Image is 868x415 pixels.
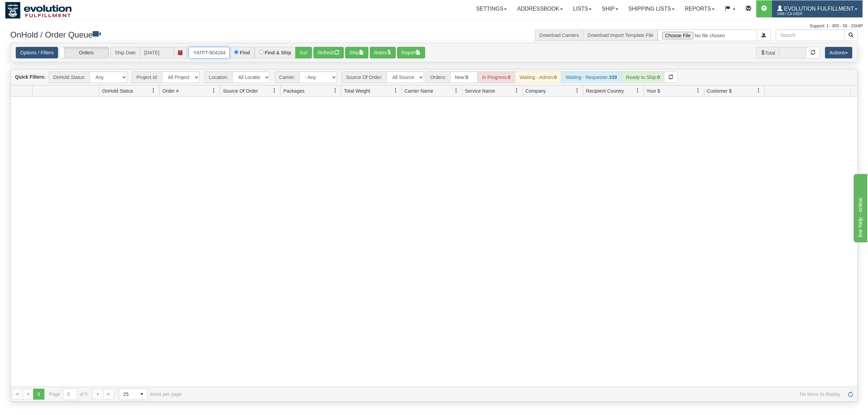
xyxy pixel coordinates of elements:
[450,71,478,83] div: New:
[587,32,653,38] a: Download Import Template File
[632,85,643,96] a: Recipient Country filter column settings
[852,173,867,242] iframe: chat widget
[845,389,856,400] a: Refresh
[49,71,90,83] span: OnHold Status:
[772,0,863,17] a: Evolution Fulfillment 1488 / CA User
[554,75,557,80] strong: 0
[597,0,623,17] a: Ship
[756,47,779,58] span: Total
[776,29,844,41] input: Search
[223,88,258,94] span: Source Of Order
[512,0,568,17] a: Addressbook
[370,47,396,58] button: Rates
[478,71,515,83] div: In Progress:
[622,71,665,83] div: Ready to Ship:
[680,0,720,17] a: Reports
[341,71,386,83] span: Source Of Order:
[707,88,732,94] span: Customer $
[450,85,462,96] a: Carrier Name filter column settings
[405,88,433,94] span: Carrier Name
[586,88,624,94] span: Recipient Country
[148,85,159,96] a: OnHold Status filter column settings
[132,71,162,83] span: Project Id:
[10,29,429,39] h3: OnHold / Order Queue
[571,85,583,96] a: Company filter column settings
[344,88,370,94] span: Total Weight
[119,388,182,400] span: items per page
[269,85,280,96] a: Source Of Order filter column settings
[568,0,597,17] a: Lists
[623,0,680,17] a: Shipping lists
[265,50,291,55] label: Find & Ship
[471,0,512,17] a: Settings
[561,71,621,83] div: Waiting - Requester:
[283,88,304,94] span: Packages
[844,29,858,41] button: Search
[11,69,857,85] div: grid toolbar
[136,389,147,400] span: select
[692,85,704,96] a: Your $ filter column settings
[329,85,341,96] a: Packages filter column settings
[658,29,757,41] input: Import
[123,391,132,398] span: 25
[240,50,250,55] label: Find
[657,75,660,80] strong: 0
[539,32,579,38] a: Download Carriers
[275,71,299,83] span: Carrier:
[5,4,63,12] div: live help - online
[753,85,764,96] a: Customer $ filter column settings
[609,75,617,80] strong: 339
[777,11,828,17] span: 1488 / CA User
[515,71,561,83] div: Waiting - Admin:
[466,75,469,80] strong: 5
[16,47,58,58] a: Options / Filters
[189,47,230,58] input: Order #
[508,75,511,80] strong: 0
[162,88,178,94] span: Order #
[783,6,854,12] span: Evolution Fulfillment
[313,47,344,58] button: Refresh
[526,88,546,94] span: Company
[110,47,140,58] span: Ship Date
[15,73,45,80] label: Quick Filters:
[511,85,523,96] a: Service Name filter column settings
[102,88,133,94] span: OnHold Status
[825,47,852,58] button: Actions
[397,47,425,58] button: Report
[647,88,660,94] span: Your $
[49,388,88,400] span: Page of 0
[345,47,368,58] button: Ship
[295,47,312,58] button: Go!
[208,85,220,96] a: Order # filter column settings
[33,389,44,400] span: Page 0
[60,47,109,58] label: Orders
[390,85,402,96] a: Total Weight filter column settings
[5,2,72,19] img: logo1488.jpg
[5,23,863,29] div: Support: 1 - 855 - 55 - 2SHIP
[426,71,450,83] span: Orders:
[191,391,840,397] span: No items to display
[465,88,495,94] span: Service Name
[119,388,148,400] span: Page sizes drop down
[204,71,232,83] span: Location:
